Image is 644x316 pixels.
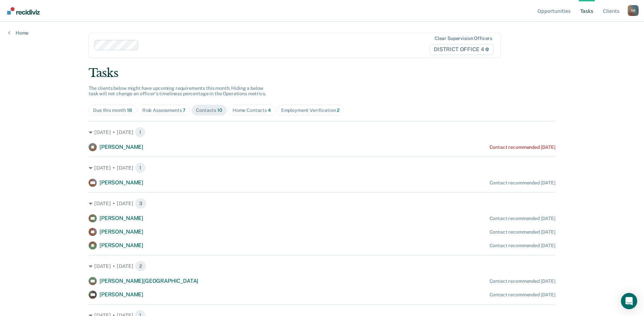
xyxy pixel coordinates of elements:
[89,127,555,138] div: [DATE] • [DATE] 1
[135,198,147,209] span: 3
[490,216,555,221] div: Contact recommended [DATE]
[196,107,222,113] div: Contacts
[490,292,555,298] div: Contact recommended [DATE]
[99,291,143,298] span: [PERSON_NAME]
[89,66,555,80] div: Tasks
[628,5,639,16] div: S R
[89,261,555,272] div: [DATE] • [DATE] 2
[99,144,143,150] span: [PERSON_NAME]
[183,107,186,113] span: 7
[99,215,143,221] span: [PERSON_NAME]
[99,242,143,249] span: [PERSON_NAME]
[93,107,132,113] div: Due this month
[7,7,40,15] img: Recidiviz
[135,261,146,272] span: 2
[490,243,555,249] div: Contact recommended [DATE]
[99,179,143,186] span: [PERSON_NAME]
[8,30,29,36] a: Home
[89,198,555,209] div: [DATE] • [DATE] 3
[135,127,146,138] span: 1
[621,293,637,309] div: Open Intercom Messenger
[490,144,555,150] div: Contact recommended [DATE]
[490,229,555,235] div: Contact recommended [DATE]
[435,36,492,41] div: Clear supervision officers
[268,107,271,113] span: 4
[89,85,266,97] span: The clients below might have upcoming requirements this month. Hiding a below task will not chang...
[135,162,146,173] span: 1
[142,107,186,113] div: Risk Assessments
[490,278,555,284] div: Contact recommended [DATE]
[281,107,340,113] div: Employment Verification
[337,107,339,113] span: 2
[217,107,222,113] span: 10
[233,107,271,113] div: Home Contacts
[89,162,555,173] div: [DATE] • [DATE] 1
[490,180,555,186] div: Contact recommended [DATE]
[429,44,494,55] span: DISTRICT OFFICE 4
[99,278,198,284] span: [PERSON_NAME][GEOGRAPHIC_DATA]
[127,107,132,113] span: 16
[628,5,639,16] button: Profile dropdown button
[99,229,143,235] span: [PERSON_NAME]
